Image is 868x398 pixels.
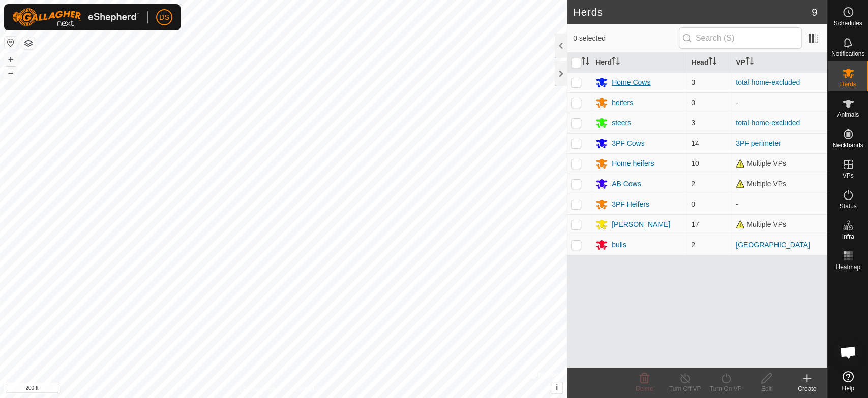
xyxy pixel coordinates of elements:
div: Open chat [833,337,863,368]
th: VP [732,53,827,73]
div: Edit [746,384,787,393]
span: Notifications [831,51,864,57]
h2: Herds [573,6,812,18]
span: 14 [691,139,699,147]
span: i [556,383,558,392]
span: 17 [691,220,699,228]
span: Multiple VPs [736,180,786,188]
span: 3 [691,119,695,127]
span: Herds [840,81,856,87]
div: 3PF Cows [612,138,645,149]
button: Reset Map [5,37,17,49]
div: Home heifers [612,158,654,169]
a: Help [828,367,868,395]
div: Home Cows [612,77,650,88]
span: 2 [691,241,695,249]
span: Multiple VPs [736,159,786,168]
a: total home-excluded [736,119,800,127]
div: Turn On VP [705,384,746,393]
input: Search (S) [679,27,802,49]
p-sorticon: Activate to sort [745,58,754,67]
td: - [732,92,827,113]
p-sorticon: Activate to sort [708,58,716,67]
div: [PERSON_NAME] [612,219,670,230]
div: Create [787,384,827,393]
span: 0 [691,200,695,208]
span: 3 [691,78,695,86]
th: Herd [591,53,687,73]
button: + [5,53,17,65]
span: 0 [691,98,695,107]
span: Help [842,385,854,391]
span: DS [159,12,169,23]
span: 0 selected [573,33,679,44]
span: VPs [842,173,853,179]
a: total home-excluded [736,78,800,86]
a: Contact Us [293,385,323,394]
span: Heatmap [835,264,860,270]
span: 10 [691,159,699,168]
span: Status [839,203,856,209]
p-sorticon: Activate to sort [581,58,589,67]
div: bulls [612,240,626,250]
span: 9 [812,5,817,20]
div: 3PF Heifers [612,199,649,210]
th: Head [687,53,732,73]
a: Privacy Policy [243,385,281,394]
button: – [5,67,17,79]
div: Turn Off VP [665,384,705,393]
p-sorticon: Activate to sort [612,58,620,67]
button: i [551,382,562,393]
button: Map Layers [22,37,35,49]
span: Infra [842,234,854,240]
a: [GEOGRAPHIC_DATA] [736,241,810,249]
span: Multiple VPs [736,220,786,228]
td: - [732,194,827,214]
span: Neckbands [832,142,863,148]
img: Gallagher Logo [12,8,139,26]
span: 2 [691,180,695,188]
div: heifers [612,97,633,108]
span: Animals [837,112,859,118]
span: Delete [636,385,653,392]
a: 3PF perimeter [736,139,781,147]
div: steers [612,118,631,128]
div: AB Cows [612,179,641,189]
span: Schedules [833,20,862,26]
